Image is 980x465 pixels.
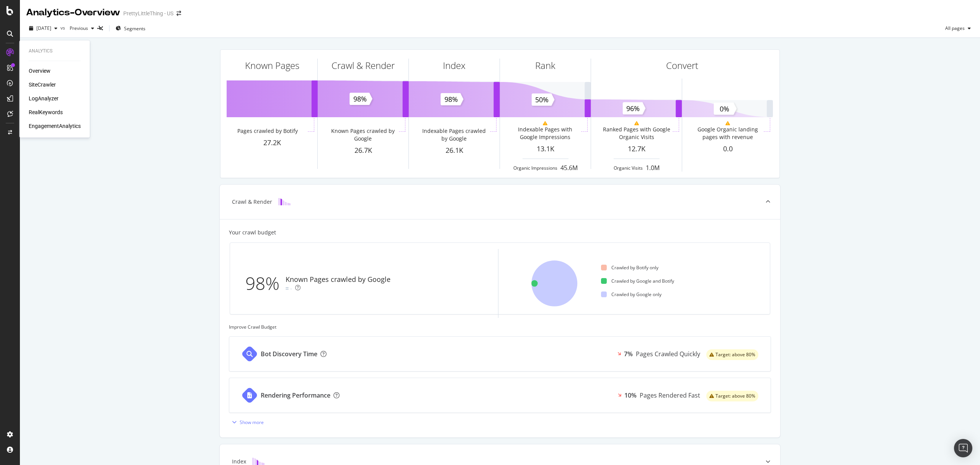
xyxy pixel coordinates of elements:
div: 27.2K [227,138,317,148]
div: Known Pages [245,59,299,72]
span: 2025 Sep. 20th [36,25,51,31]
div: 10% [624,391,637,400]
div: 7% [624,350,633,359]
button: Show more [229,416,264,428]
div: Crawled by Botify only [601,264,658,271]
div: Rank [535,59,555,72]
div: Analytics [29,48,81,54]
div: PrettyLittleThing - US [123,10,173,17]
span: vs [60,25,67,31]
div: - [290,285,292,292]
a: Bot Discovery Time7%Pages Crawled Quicklywarning label [229,336,771,372]
button: [DATE] [26,22,60,34]
a: RealKeywords [29,108,63,116]
span: Segments [124,25,145,32]
div: Indexable Pages crawled by Google [420,127,488,142]
div: Index [443,59,465,72]
button: Previous [67,22,97,34]
div: 26.7K [318,146,408,156]
div: warning label [706,391,758,401]
div: Your crawl budget [229,229,276,236]
div: 98% [245,271,286,296]
a: Overview [29,67,51,75]
div: Show more [240,419,264,426]
div: Bot Discovery Time [261,350,317,359]
div: 26.1K [409,146,500,156]
a: EngagementAnalytics [29,122,81,130]
div: Improve Crawl Budget [229,324,771,330]
span: All pages [942,25,965,31]
div: Known Pages crawled by Google [286,275,390,285]
a: SiteCrawler [29,81,56,88]
img: Equal [286,287,289,290]
div: Pages Rendered Fast [640,391,700,400]
span: Target: above 80% [715,394,755,398]
div: Analytics - Overview [26,6,120,19]
div: Open Intercom Messenger [954,439,972,457]
button: Segments [113,22,149,34]
div: Crawl & Render [332,59,395,72]
div: Pages Crawled Quickly [636,350,700,359]
div: Indexable Pages with Google Impressions [511,126,579,141]
span: Target: above 80% [715,352,755,357]
a: LogAnalyzer [29,95,59,102]
span: Previous [67,25,88,31]
button: All pages [942,22,974,34]
div: Known Pages crawled by Google [328,127,397,142]
div: Organic Impressions [513,165,557,171]
div: Crawled by Google and Botify [601,278,674,284]
div: Pages crawled by Botify [237,127,298,135]
div: Crawled by Google only [601,291,661,298]
div: warning label [706,349,758,360]
div: 45.6M [560,164,578,172]
img: block-icon [252,458,265,465]
div: Rendering Performance [261,391,330,400]
img: block-icon [278,198,291,205]
div: Crawl & Render [232,198,272,206]
div: 13.1K [500,144,591,154]
a: Rendering Performance10%Pages Rendered Fastwarning label [229,378,771,413]
div: arrow-right-arrow-left [176,11,181,16]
